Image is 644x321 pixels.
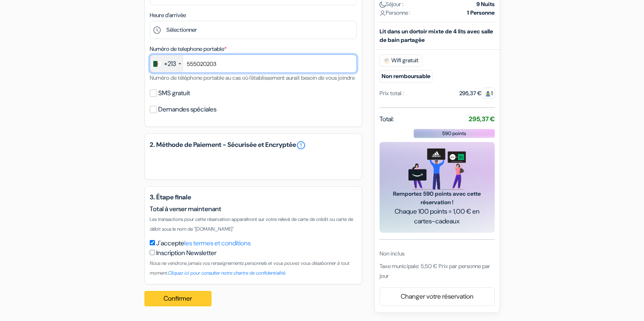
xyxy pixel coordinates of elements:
[380,28,493,44] b: Lit dans un dortoir mixte de 4 lits avec salle de bain partagée
[380,262,490,280] span: Taxe municipale: 5,50 € Prix par personne par jour
[150,193,357,201] h5: 3. Étape finale
[168,270,286,276] a: Cliquez ici pour consulter notre chartre de confidentialité.
[380,2,386,8] img: moon.svg
[482,87,495,99] span: 1
[485,91,491,97] img: guest.svg
[442,130,466,137] span: 590 points
[156,238,251,248] label: J'accepte
[467,9,495,17] strong: 1 Personne
[469,115,495,123] strong: 295,37 €
[156,248,216,258] label: Inscription Newsletter
[380,9,410,17] span: Personne :
[184,239,251,247] a: les termes et conditions
[150,55,357,73] input: 551 23 45 67
[150,74,355,81] small: Numéro de téléphone portable au cas où l'établissement aurait besoin de vous joindre
[150,140,357,150] h5: 2. Méthode de Paiement - Sécurisée et Encryptée
[158,104,216,115] label: Demandes spéciales
[380,114,394,124] span: Total:
[150,260,349,276] small: Nous ne vendrons jamais vos renseignements personnels et vous pouvez vous désabonner à tout moment.
[389,190,485,207] span: Remportez 590 points avec cette réservation !
[150,45,227,53] label: Numéro de telephone portable
[380,289,494,304] a: Changer votre réservation
[380,70,432,83] small: Non remboursable
[383,57,390,64] img: free_wifi.svg
[150,216,353,232] span: Les transactions pour cette réservation apparaîtront sur votre relevé de carte de crédit ou carte...
[389,207,485,226] span: Chaque 100 points = 1,00 € en cartes-cadeaux
[164,59,176,69] div: +213
[380,249,495,258] div: Non inclus
[296,140,306,150] a: error_outline
[459,89,495,98] div: 295,37 €
[380,89,404,98] div: Prix total :
[158,87,190,99] label: SMS gratuit
[150,11,186,20] label: Heure d'arrivée
[144,291,212,306] button: Confirmer
[380,55,422,67] span: Wifi gratuit
[150,55,183,72] div: Algeria (‫الجزائر‬‎): +213
[408,148,466,190] img: gift_card_hero_new.png
[150,205,221,213] span: Total à verser maintenant
[380,10,386,16] img: user_icon.svg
